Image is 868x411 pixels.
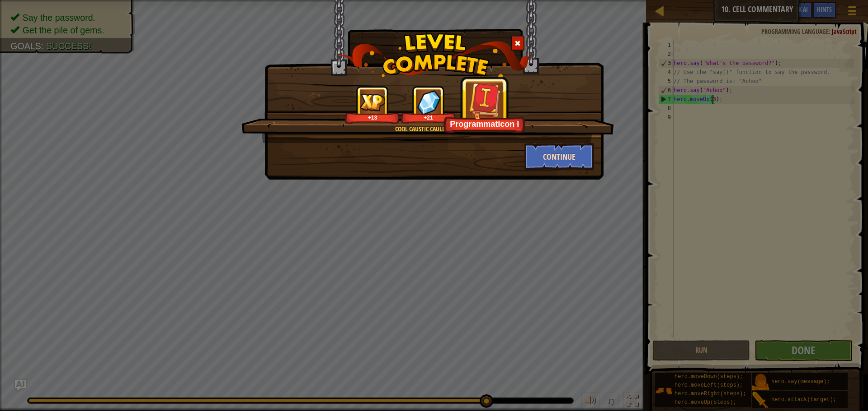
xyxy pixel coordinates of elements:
[347,114,398,121] div: +13
[403,114,454,121] div: +21
[417,90,440,115] img: reward_icon_gems.png
[360,93,385,111] img: reward_icon_xp.png
[337,33,531,79] img: level_complete.png
[446,119,523,129] div: Programmaticon I
[284,125,570,134] div: Cool Caustic Cauldrons
[524,143,594,170] button: Continue
[466,82,504,120] img: portrait.png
